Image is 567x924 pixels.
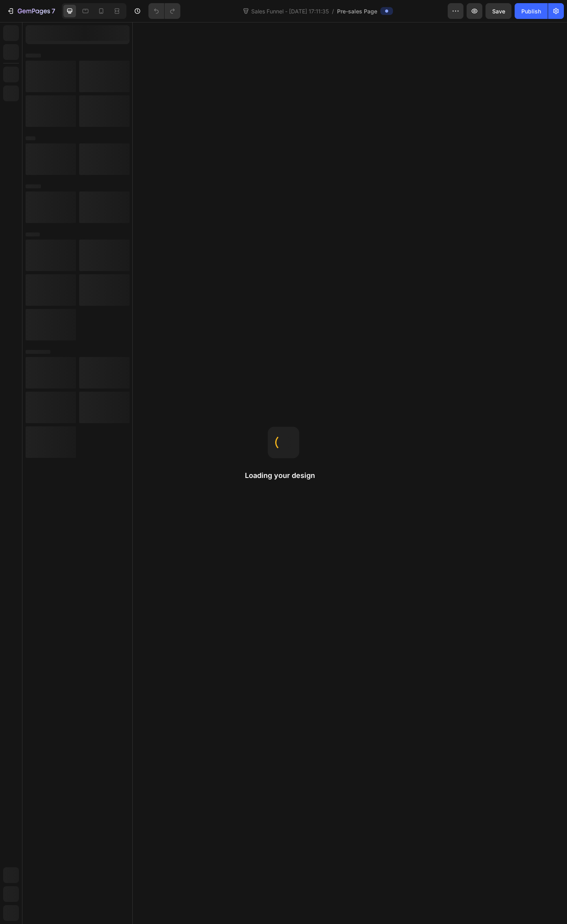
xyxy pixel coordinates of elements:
[250,7,330,15] span: Sales Funnel - [DATE] 17:11:35
[521,7,541,15] div: Publish
[3,3,59,19] button: 7
[245,471,322,480] h2: Loading your design
[492,8,505,15] span: Save
[148,3,180,19] div: Undo/Redo
[332,7,334,15] span: /
[52,6,55,16] p: 7
[337,7,377,15] span: Pre-sales Page
[485,3,511,19] button: Save
[515,3,548,19] button: Publish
